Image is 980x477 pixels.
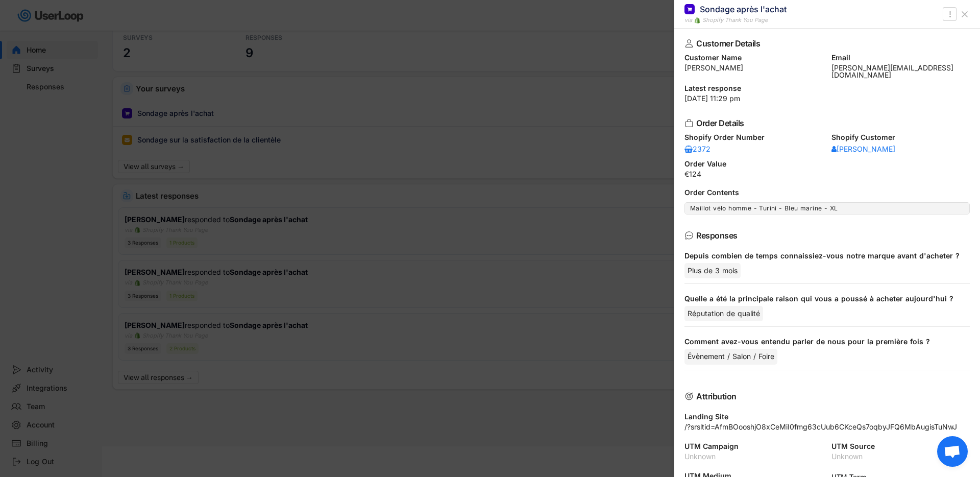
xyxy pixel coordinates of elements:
[694,17,700,23] img: 1156660_ecommerce_logo_shopify_icon%20%281%29.png
[684,144,715,154] a: 2372
[684,189,970,196] div: Order Contents
[684,16,692,25] div: via
[684,413,970,420] div: Landing Site
[831,54,970,61] div: Email
[684,453,823,460] div: Unknown
[684,251,962,260] div: Depuis combien de temps connaissiez-vous notre marque avant d'acheter ?
[702,16,768,25] div: Shopify Thank You Page
[684,54,823,61] div: Customer Name
[684,337,962,346] div: Comment avez-vous entendu parler de nous pour la première fois ?
[684,146,715,153] div: 2372
[684,95,970,102] div: [DATE] 11:29 pm
[684,423,970,431] div: /?srsltid=AfmBOooshjO8xCeMiI0fmg63cUub6CKceQs7oqbyJFQ6MbAugisTuNwJ
[696,119,953,127] div: Order Details
[684,306,763,321] div: Réputation de qualité
[831,443,970,450] div: UTM Source
[684,349,777,364] div: Évènement / Salon / Foire
[684,64,823,71] div: [PERSON_NAME]
[949,9,951,19] text: 
[684,171,970,178] div: €124
[690,204,964,212] div: Maillot vélo homme - Turini - Bleu marine - XL
[684,134,823,141] div: Shopify Order Number
[831,453,970,460] div: Unknown
[831,64,970,79] div: [PERSON_NAME][EMAIL_ADDRESS][DOMAIN_NAME]
[696,231,953,240] div: Responses
[831,134,970,141] div: Shopify Customer
[831,144,895,154] a: [PERSON_NAME]
[696,392,953,400] div: Attribution
[696,39,953,47] div: Customer Details
[945,8,955,20] button: 
[831,146,895,153] div: [PERSON_NAME]
[684,263,741,278] div: Plus de 3 mois
[684,443,823,450] div: UTM Campaign
[684,160,970,168] div: Order Value
[700,4,787,15] div: Sondage après l'achat
[937,436,968,467] a: Ouvrir le chat
[684,294,962,303] div: Quelle a été la principale raison qui vous a poussé à acheter aujourd'hui ?
[684,85,970,92] div: Latest response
